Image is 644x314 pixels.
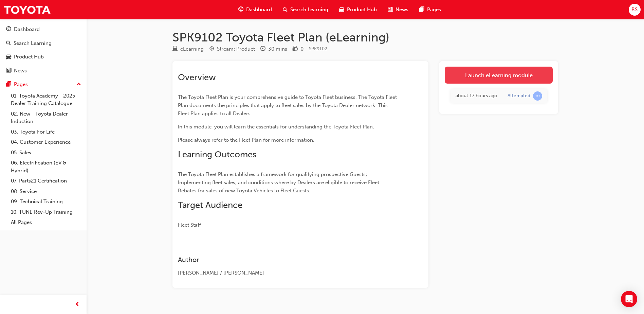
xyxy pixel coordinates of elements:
span: The Toyota Fleet Plan is your comprehensive guide to Toyota Fleet business. The Toyota Fleet Plan... [178,94,398,117]
span: prev-icon [75,300,80,309]
span: guage-icon [6,27,11,33]
span: Pages [427,6,441,14]
span: money-icon [293,46,298,52]
div: Pages [14,81,28,88]
span: Search Learning [290,6,328,14]
img: Trak [3,2,51,17]
a: search-iconSearch Learning [277,3,334,17]
a: 09. Technical Training [8,196,84,207]
a: Search Learning [3,37,84,50]
span: news-icon [388,5,393,14]
div: Price [293,45,303,53]
div: eLearning [180,45,204,53]
span: Overview [178,72,216,83]
h3: Author [178,256,399,264]
a: All Pages [8,217,84,228]
button: Pages [3,78,84,91]
a: guage-iconDashboard [233,3,277,17]
a: car-iconProduct Hub [334,3,382,17]
span: Please always refer to the Fleet Plan for more information. [178,137,314,143]
span: pages-icon [6,82,11,88]
span: Product Hub [347,6,377,14]
span: learningResourceType_ELEARNING-icon [172,46,178,52]
a: 01. Toyota Academy - 2025 Dealer Training Catalogue [8,91,84,109]
a: pages-iconPages [414,3,446,17]
span: car-icon [339,5,344,14]
span: search-icon [6,40,11,47]
a: 06. Electrification (EV & Hybrid) [8,158,84,176]
h1: SPK9102 Toyota Fleet Plan (eLearning) [172,30,558,45]
span: Fleet Staff [178,222,201,228]
span: Dashboard [246,6,272,14]
span: target-icon [209,46,214,52]
span: The Toyota Fleet Plan establishes a framework for qualifying prospective Guests; Implementing fle... [178,171,381,194]
span: news-icon [6,68,11,74]
div: Attempted [508,93,530,99]
span: search-icon [283,5,288,14]
div: Duration [260,45,287,53]
a: 05. Sales [8,147,84,158]
span: learningRecordVerb_ATTEMPT-icon [533,91,542,101]
div: 0 [300,45,303,53]
a: 02. New - Toyota Dealer Induction [8,109,84,127]
span: Learning resource code [309,46,327,52]
div: News [14,67,27,75]
span: In this module, you will learn the essentials for understanding the Toyota Fleet Plan. [178,124,374,130]
a: news-iconNews [382,3,414,17]
span: car-icon [6,54,11,60]
span: News [395,6,408,14]
a: 04. Customer Experience [8,137,84,147]
a: Product Hub [3,51,84,63]
button: BS [629,4,641,16]
a: 07. Parts21 Certification [8,176,84,186]
button: DashboardSearch LearningProduct HubNews [3,22,84,78]
div: Mon Aug 18 2025 16:23:23 GMT+1000 (Australian Eastern Standard Time) [456,92,497,100]
div: Type [172,45,204,53]
div: 30 mins [268,45,287,53]
div: Dashboard [14,25,40,33]
div: [PERSON_NAME] / [PERSON_NAME] [178,269,399,277]
div: Product Hub [14,53,44,61]
a: News [3,65,84,77]
span: Learning Outcomes [178,149,256,160]
div: Search Learning [14,39,52,47]
div: Open Intercom Messenger [621,291,637,307]
a: 10. TUNE Rev-Up Training [8,207,84,217]
span: guage-icon [238,5,243,14]
span: pages-icon [419,5,424,14]
span: up-icon [76,80,81,89]
a: 08. Service [8,186,84,197]
span: clock-icon [260,46,265,52]
a: Dashboard [3,23,84,36]
div: Stream [209,45,255,53]
span: Target Audience [178,200,242,210]
div: Stream: Product [217,45,255,53]
a: Launch eLearning module [445,67,553,84]
a: 03. Toyota For Life [8,127,84,137]
span: BS [631,6,638,14]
